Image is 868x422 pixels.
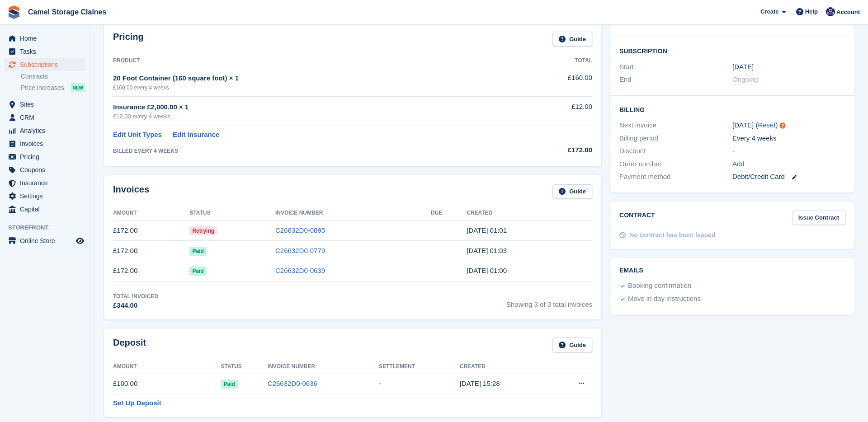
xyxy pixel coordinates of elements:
a: menu [5,45,85,58]
h2: Billing [619,105,845,114]
th: Amount [113,360,221,374]
span: Paid [189,267,206,276]
time: 2025-06-20 00:00:09 UTC [467,267,507,274]
a: menu [5,58,85,71]
div: £160.00 every 4 weeks [113,84,514,92]
th: Invoice Number [268,360,379,374]
h2: Pricing [113,32,144,47]
th: Status [189,206,275,220]
div: NEW [71,83,85,92]
span: Analytics [20,124,74,137]
td: £172.00 [113,241,189,261]
a: menu [5,190,85,202]
span: Sites [20,98,74,111]
a: Set Up Deposit [113,398,161,408]
th: Status [221,360,267,374]
div: End [619,75,732,85]
div: Next invoice [619,120,732,131]
h2: Emails [619,267,845,274]
th: Created [467,206,592,220]
div: Billing period [619,133,732,144]
span: Capital [20,203,74,216]
h2: Invoices [113,184,149,199]
span: Settings [20,190,74,202]
div: [DATE] ( ) [732,120,845,131]
a: C26632D0-0639 [275,267,325,274]
span: Invoices [20,137,74,150]
span: Price increases [21,84,64,92]
span: Storefront [8,223,90,232]
th: Amount [113,206,189,220]
a: menu [5,164,85,176]
img: Rod [826,7,835,16]
a: menu [5,32,85,45]
th: Product [113,54,514,68]
a: C26632D0-0636 [268,380,317,387]
th: Settlement [379,360,460,374]
div: £344.00 [113,300,158,311]
div: - [732,146,845,156]
a: Issue Contract [792,211,845,225]
span: Tasks [20,45,74,58]
a: menu [5,203,85,216]
span: Create [760,7,778,16]
a: menu [5,234,85,247]
a: C26632D0-0779 [275,247,325,254]
time: 2025-06-20 00:00:00 UTC [732,62,754,72]
div: Order number [619,159,732,169]
a: C26632D0-0895 [275,226,325,234]
div: No contract has been issued [629,230,716,240]
span: Pricing [20,150,74,163]
a: Guide [552,338,592,352]
td: £172.00 [113,261,189,281]
td: £160.00 [514,68,592,96]
div: BILLED EVERY 4 WEEKS [113,147,514,155]
span: Retrying [189,226,217,235]
a: Reset [758,121,775,129]
th: Invoice Number [275,206,431,220]
td: £12.00 [514,97,592,126]
td: - [379,374,460,394]
span: Paid [221,380,237,389]
time: 2025-07-18 00:03:54 UTC [467,247,507,254]
div: Start [619,62,732,72]
a: Edit Insurance [173,130,219,140]
span: Paid [189,247,206,256]
div: 20 Foot Container (160 square foot) × 1 [113,73,514,84]
div: Tooltip anchor [778,122,787,130]
span: Account [836,8,860,17]
th: Due [431,206,467,220]
a: Contracts [21,72,85,81]
span: Help [805,7,818,16]
div: Booking confirmation [628,281,691,291]
td: £100.00 [113,374,221,394]
h2: Deposit [113,338,146,352]
div: Insurance £2,000.00 × 1 [113,102,514,113]
h2: Contract [619,211,655,225]
span: Showing 3 of 3 total invoices [506,292,592,311]
a: menu [5,150,85,163]
td: £172.00 [113,220,189,241]
a: Preview store [75,235,85,246]
div: Every 4 weeks [732,133,845,144]
div: Total Invoiced [113,292,158,300]
a: Add [732,159,745,169]
a: Price increases NEW [21,83,85,93]
span: Home [20,32,74,45]
span: CRM [20,111,74,124]
div: Payment method [619,172,732,182]
time: 2025-08-15 00:01:38 UTC [467,226,507,234]
a: Camel Storage Claines [24,5,110,19]
a: menu [5,111,85,124]
div: £172.00 [514,145,592,155]
div: Debit/Credit Card [732,172,845,182]
th: Created [460,360,550,374]
th: Total [514,54,592,68]
a: Guide [552,184,592,199]
h2: Subscription [619,46,845,55]
div: £12.00 every 4 weeks [113,112,514,121]
a: menu [5,124,85,137]
span: Online Store [20,234,74,247]
a: menu [5,137,85,150]
span: Subscriptions [20,58,74,71]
